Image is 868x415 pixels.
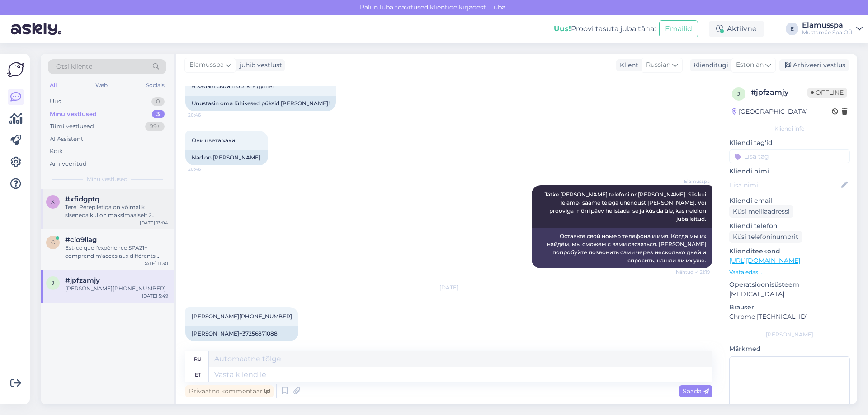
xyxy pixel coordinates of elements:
div: [DATE] 13:04 [140,219,168,226]
div: 99+ [145,122,165,131]
div: Elamusspa [802,22,853,29]
div: [PERSON_NAME] [729,331,850,339]
span: #xfidgptq [65,195,99,203]
div: [GEOGRAPHIC_DATA] [732,107,808,117]
div: Proovi tasuta juba täna: [554,23,656,34]
span: 5:49 [188,342,222,349]
div: [DATE] 5:49 [142,293,168,299]
div: Arhiveeri vestlus [779,59,849,71]
span: #jpfzamjy [65,276,100,284]
div: [PERSON_NAME]+37256871088 [185,326,298,341]
div: Tiimi vestlused [50,122,94,131]
p: Märkmed [729,344,850,354]
div: All [48,79,58,91]
span: Elamusspa [189,60,224,70]
span: Offline [807,88,847,98]
span: Я забыл свои шорты в душе! [192,83,274,89]
p: Kliendi email [729,196,850,205]
p: Kliendi tag'id [729,138,850,148]
a: [URL][DOMAIN_NAME] [729,256,800,265]
div: Arhiveeritud [50,159,87,168]
p: Vaata edasi ... [729,268,850,276]
div: Klient [616,61,638,70]
span: Estonian [736,60,764,70]
div: et [195,367,201,382]
span: Nähtud ✓ 21:19 [676,269,710,275]
div: ru [194,351,202,367]
p: Chrome [TECHNICAL_ID] [729,312,850,322]
span: #cio9liag [65,236,97,244]
span: x [51,198,55,205]
div: Küsi meiliaadressi [729,205,793,218]
div: Uus [50,97,61,106]
div: Küsi telefoninumbrit [729,231,802,243]
span: Luba [487,3,508,11]
div: Nad on [PERSON_NAME]. [185,150,268,165]
a: ElamusspaMustamäe Spa OÜ [802,22,863,36]
span: j [737,90,740,97]
span: c [51,239,55,246]
div: Socials [144,79,166,91]
div: Unustasin oma lühikesed püksid [PERSON_NAME]! [185,96,336,111]
span: [PERSON_NAME][PHONE_NUMBER] [192,313,292,320]
div: 3 [152,110,165,119]
span: Russian [646,60,670,70]
p: [MEDICAL_DATA] [729,289,850,299]
span: j [52,280,54,286]
div: AI Assistent [50,135,83,144]
div: Tere! Perepiletiga on võimalik siseneda kui on maksimaalselt 2 täiskavanut ja 3 last. Teil tuleks... [65,203,168,219]
b: Uus! [554,24,571,33]
div: Privaatne kommentaar [185,385,274,397]
div: Klienditugi [690,61,728,70]
div: Est-ce que l'expérience SPA21+ comprend m'accès aux différents saunas en plus de la piscine ? [65,244,168,260]
div: [PERSON_NAME][PHONE_NUMBER] [65,284,168,293]
span: Minu vestlused [87,175,127,183]
input: Lisa tag [729,149,850,163]
img: Askly Logo [7,61,24,78]
button: Emailid [659,20,698,37]
span: Elamusspa [676,178,710,185]
div: 0 [151,97,165,106]
span: Jätke [PERSON_NAME] telefoni nr [PERSON_NAME]. Siis kui leiame- saame teiega ühendust [PERSON_NAM... [544,191,708,222]
span: Они цвета хаки [192,137,235,144]
div: Web [94,79,109,91]
div: [DATE] [185,284,712,292]
input: Lisa nimi [730,180,840,190]
p: Operatsioonisüsteem [729,280,850,289]
div: # jpfzamjy [751,87,807,98]
p: Brauser [729,303,850,312]
span: Saada [683,387,709,395]
div: E [786,23,798,35]
div: [DATE] 11:30 [141,260,168,267]
span: 20:46 [188,112,222,118]
p: Kliendi telefon [729,221,850,231]
div: Mustamäe Spa OÜ [802,29,853,36]
p: Klienditeekond [729,247,850,256]
div: Kliendi info [729,125,850,133]
p: Kliendi nimi [729,167,850,176]
div: Kõik [50,147,63,156]
div: Оставьте свой номер телефона и имя. Когда мы их найдём, мы сможем с вами связаться. [PERSON_NAME]... [532,228,712,268]
div: Aktiivne [709,21,764,37]
div: Minu vestlused [50,110,97,119]
span: Otsi kliente [56,62,92,71]
div: juhib vestlust [236,61,282,70]
span: 20:46 [188,166,222,173]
